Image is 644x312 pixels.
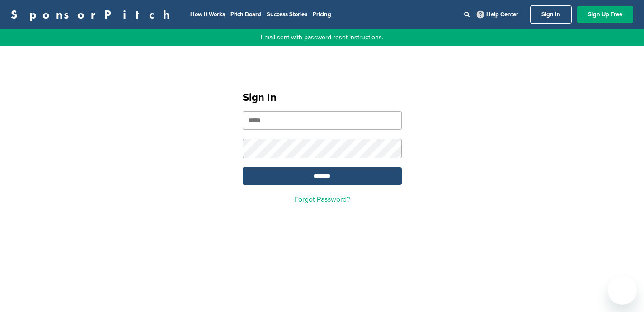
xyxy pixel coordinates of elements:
[190,11,225,18] a: How It Works
[243,90,402,106] h1: Sign In
[313,11,331,18] a: Pricing
[475,9,520,20] a: Help Center
[608,276,637,305] iframe: Button to launch messaging window
[267,11,307,18] a: Success Stories
[530,5,572,24] a: Sign In
[11,9,176,20] a: SponsorPitch
[294,195,350,204] a: Forgot Password?
[230,11,261,18] a: Pitch Board
[577,6,633,23] a: Sign Up Free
